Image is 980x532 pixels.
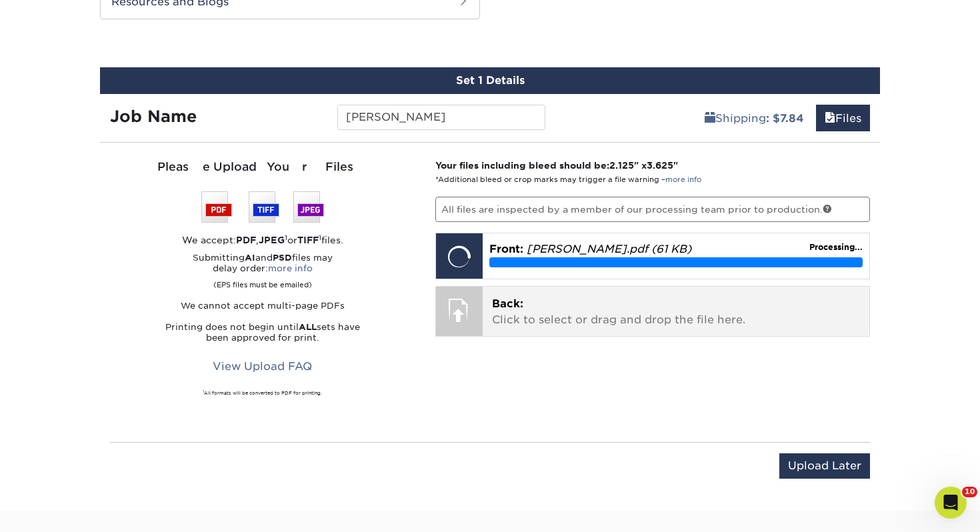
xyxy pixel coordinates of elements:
[337,105,545,130] input: Enter a job name
[527,243,691,255] em: [PERSON_NAME].pdf (61 KB)
[609,160,634,171] span: 2.125
[435,160,678,171] strong: Your files including bleed should be: " x "
[492,297,523,310] span: Back:
[100,67,880,94] div: Set 1 Details
[268,263,313,273] a: more info
[319,233,321,241] sup: 1
[110,107,197,126] strong: Job Name
[203,389,204,393] sup: 1
[779,453,870,479] input: Upload Later
[110,390,415,397] div: All formats will be converted to PDF for printing.
[236,235,256,245] strong: PDF
[647,160,673,171] span: 3.625
[285,233,287,241] sup: 1
[297,235,319,245] strong: TIFF
[816,105,870,131] a: Files
[935,487,967,519] iframe: Intercom live chat
[825,112,835,125] span: files
[259,235,285,245] strong: JPEG
[696,105,813,131] a: Shipping: $7.84
[245,253,255,263] strong: AI
[766,112,804,125] b: : $7.84
[299,322,317,332] strong: ALL
[204,354,321,379] a: View Upload FAQ
[435,175,701,184] small: *Additional bleed or crop marks may trigger a file warning –
[435,197,871,222] p: All files are inspected by a member of our processing team prior to production.
[273,253,292,263] strong: PSD
[110,301,415,311] p: We cannot accept multi-page PDFs
[110,253,415,290] p: Submitting and files may delay order:
[213,274,312,290] small: (EPS files must be emailed)
[962,487,977,497] span: 10
[705,112,715,125] span: shipping
[110,233,415,247] div: We accept: , or files.
[201,191,324,223] img: We accept: PSD, TIFF, or JPEG (JPG)
[492,296,861,328] p: Click to select or drag and drop the file here.
[110,159,415,176] div: Please Upload Your Files
[665,175,701,184] a: more info
[489,243,523,255] span: Front:
[110,322,415,343] p: Printing does not begin until sets have been approved for print.
[3,491,113,527] iframe: Google Customer Reviews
